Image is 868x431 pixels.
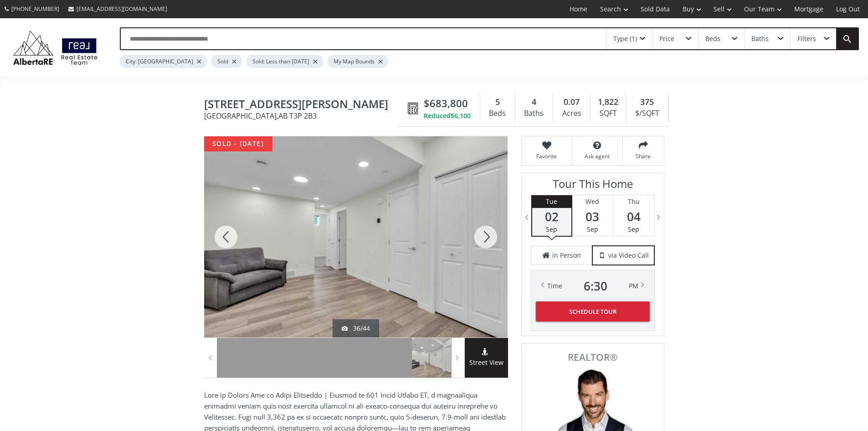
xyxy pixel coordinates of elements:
[552,251,581,260] span: in Person
[520,96,548,108] div: 4
[204,112,403,119] span: [GEOGRAPHIC_DATA] , AB T3P 2B3
[532,210,571,223] span: 02
[577,152,618,160] span: Ask agent
[64,0,172,17] a: [EMAIL_ADDRESS][DOMAIN_NAME]
[204,136,508,338] div: 180 Lucas Common NW Calgary, AB T3P 2B3 - Photo 36 of 44
[659,36,674,42] div: Price
[342,324,370,333] div: 36/44
[613,210,654,223] span: 04
[465,358,508,368] span: Street View
[797,36,816,42] div: Filters
[485,96,510,108] div: 5
[485,107,510,120] div: Beds
[520,107,548,120] div: Baths
[9,28,102,67] img: Logo
[613,195,654,208] div: Thu
[751,36,769,42] div: Baths
[598,96,618,108] span: 1,822
[558,96,586,108] div: 0.07
[546,225,557,234] span: Sep
[608,251,649,260] span: via Video Call
[204,98,403,112] span: 180 Lucas Common NW
[328,55,388,68] div: My Map Bounds
[451,111,471,120] span: $6,100
[572,195,613,208] div: Wed
[572,210,613,223] span: 03
[613,36,637,42] div: Type (1)
[531,177,655,195] h3: Tour This Home
[211,55,242,68] div: Sold
[631,107,663,120] div: $/SQFT
[247,55,323,68] div: Sold: Less than [DATE]
[424,96,468,110] span: $683,800
[628,225,639,234] span: Sep
[77,5,167,13] span: [EMAIL_ADDRESS][DOMAIN_NAME]
[11,5,59,13] span: [PHONE_NUMBER]
[584,280,607,292] span: 6 : 30
[120,55,207,68] div: City: [GEOGRAPHIC_DATA]
[705,36,720,42] div: Beds
[532,353,654,362] span: REALTOR®
[532,195,571,208] div: Tue
[627,152,659,160] span: Share
[424,111,471,120] div: Reduced
[526,152,567,160] span: Favorite
[631,96,663,108] div: 375
[204,136,272,151] div: sold - [DATE]
[547,280,638,292] div: Time PM
[536,301,650,322] button: Schedule Tour
[595,107,621,120] div: SQFT
[587,225,598,234] span: Sep
[558,107,586,120] div: Acres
